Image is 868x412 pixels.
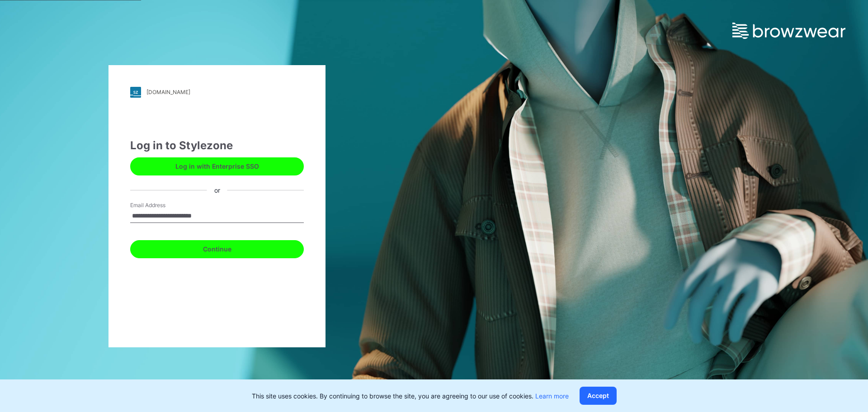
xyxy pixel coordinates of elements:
p: This site uses cookies. By continuing to browse the site, you are agreeing to our use of cookies. [252,391,569,401]
a: [DOMAIN_NAME] [130,87,304,98]
img: stylezone-logo.562084cfcfab977791bfbf7441f1a819.svg [130,87,141,98]
div: or [207,185,227,195]
button: Accept [580,387,617,405]
label: Email Address [130,201,193,209]
button: Continue [130,240,304,258]
img: browzwear-logo.e42bd6dac1945053ebaf764b6aa21510.svg [732,23,845,39]
button: Log in with Enterprise SSO [130,157,304,175]
a: Learn more [535,392,569,400]
div: [DOMAIN_NAME] [146,89,190,95]
div: Log in to Stylezone [130,137,304,154]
